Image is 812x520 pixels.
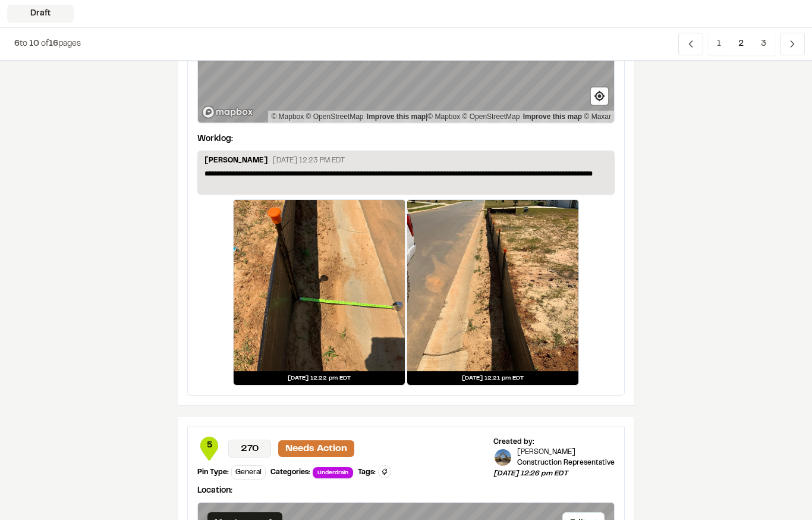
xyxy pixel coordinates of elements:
a: Improve this map [523,112,582,121]
a: Mapbox [427,112,460,121]
p: [DATE] 12:26 pm EDT [493,468,615,479]
a: Maxar [584,112,611,121]
button: Edit Tags [378,465,391,478]
div: Draft [7,5,74,23]
p: 270 [228,440,271,458]
p: Location: [197,484,615,497]
span: 16 [49,40,58,48]
div: Categories: [270,467,310,478]
p: [PERSON_NAME] [517,447,615,458]
p: Worklog: [197,133,233,146]
div: Pin Type: [197,467,229,478]
div: | [271,111,611,123]
a: Mapbox [271,112,304,121]
a: Map feedback [367,112,426,121]
a: [DATE] 12:21 pm EDT [407,199,579,386]
span: Underdrain [313,467,353,478]
nav: Navigation [678,33,805,55]
button: Find my location [591,87,608,105]
div: [DATE] 12:21 pm EDT [407,371,578,385]
span: 1 [708,33,730,55]
span: 3 [752,33,775,55]
a: OpenStreetMap [462,112,520,121]
div: General [231,465,266,480]
p: [PERSON_NAME] [204,155,268,168]
div: Tags: [358,467,376,478]
p: to of pages [14,37,81,51]
span: 2 [729,33,753,55]
div: [DATE] 12:22 pm EDT [234,371,405,385]
a: Mapbox logo [202,105,254,119]
a: [DATE] 12:22 pm EDT [233,199,405,386]
span: 6 [14,40,20,48]
a: OpenStreetMap [306,112,364,121]
p: [DATE] 12:23 PM EDT [273,155,345,166]
span: 10 [29,40,39,48]
span: 5 [197,439,221,452]
p: Construction Representative [517,458,615,468]
p: Needs Action [278,440,354,457]
div: Created by: [493,437,615,447]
